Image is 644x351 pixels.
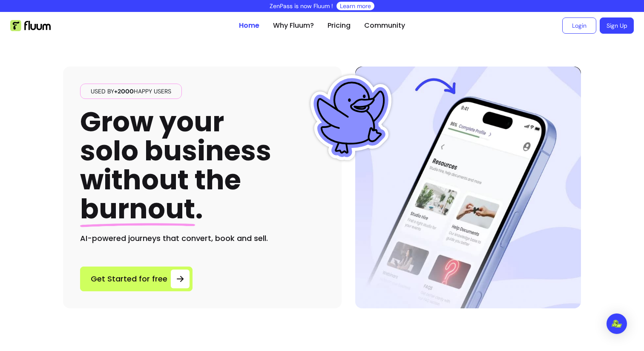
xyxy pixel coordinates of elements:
[80,190,195,228] span: burnout
[273,20,314,31] a: Why Fluum?
[340,2,371,10] a: Learn more
[600,17,634,34] a: Sign Up
[91,273,167,285] span: Get Started for free
[87,87,175,96] span: Used by happy users
[562,17,596,34] a: Login
[270,2,333,10] p: ZenPass is now Fluum !
[80,232,325,244] h2: AI-powered journeys that convert, book and sell.
[80,107,271,224] h1: Grow your solo business without the .
[364,20,405,31] a: Community
[607,313,627,334] div: Open Intercom Messenger
[355,67,581,308] img: Hero
[80,267,193,291] a: Get Started for free
[328,20,351,31] a: Pricing
[239,20,259,31] a: Home
[308,75,394,160] img: Fluum Duck sticker
[114,87,134,95] span: +2000
[10,20,51,31] img: Fluum Logo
